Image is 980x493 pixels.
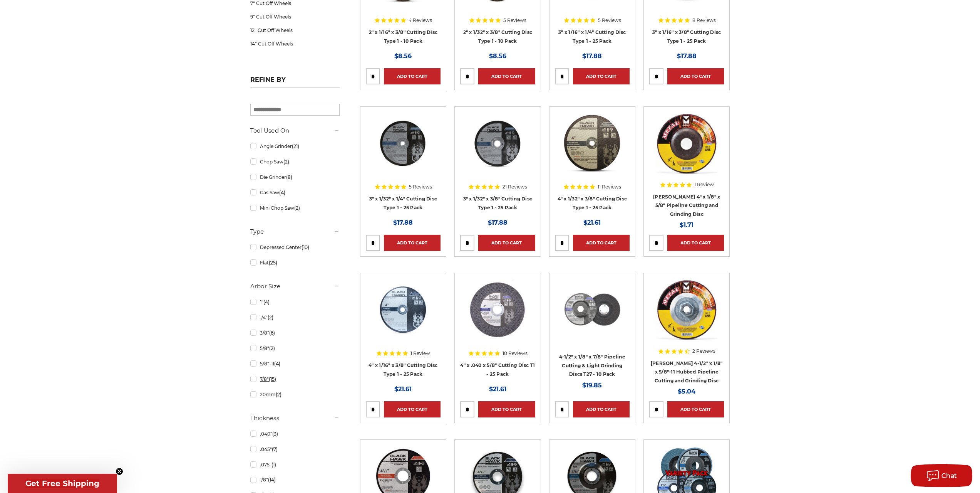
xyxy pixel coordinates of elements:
[488,219,508,226] span: $17.88
[503,351,528,356] span: 10 Reviews
[250,241,340,254] a: Depressed Center
[460,112,535,187] a: 3" x 1/32" x 3/8" Cut Off Wheel
[677,52,697,60] span: $17.88
[649,112,724,187] a: Mercer 4" x 1/8" x 5/8 Cutting and Light Grinding Wheel
[678,388,695,395] span: $5.04
[250,342,340,355] a: 5/8"
[463,196,533,210] a: 3" x 1/32" x 3/8" Cutting Disc Type 1 - 25 Pack
[467,279,528,340] img: 4 inch cut off wheel for angle grinder
[372,279,434,340] img: 4" x 1/16" x 3/8" Cutting Disc
[272,446,278,452] span: (7)
[394,385,412,393] span: $21.61
[911,464,972,487] button: Chat
[294,205,300,211] span: (2)
[463,29,533,44] a: 2" x 1/32" x 3/8" Cutting Disc Type 1 - 10 Pack
[272,431,278,437] span: (3)
[250,414,340,423] h5: Thickness
[269,345,275,351] span: (2)
[292,143,299,149] span: (21)
[467,112,528,174] img: 3" x 1/32" x 3/8" Cut Off Wheel
[250,24,340,37] a: 12" Cut Off Wheels
[250,76,340,88] h5: Refine by
[489,52,506,60] span: $8.56
[250,126,340,135] h5: Tool Used On
[250,458,340,471] a: .075"
[116,468,123,475] button: Close teaser
[250,311,340,324] a: 1/4"
[250,140,340,153] a: Angle Grinder
[478,68,535,84] a: Add to Cart
[283,159,289,165] span: (2)
[652,29,721,44] a: 3" x 1/16" x 3/8" Cutting Disc Type 1 - 25 Pack
[503,185,527,189] span: 21 Reviews
[651,360,723,384] a: [PERSON_NAME] 4-1/2" x 1/8" x 5/8"-11 Hubbed Pipeline Cutting and Grinding Disc
[582,382,602,389] span: $19.85
[274,361,280,367] span: (4)
[460,279,535,353] a: 4 inch cut off wheel for angle grinder
[394,52,412,60] span: $8.56
[369,362,438,377] a: 4" x 1/16" x 3/8" Cutting Disc Type 1 - 25 Pack
[279,190,285,195] span: (4)
[667,235,724,251] a: Add to Cart
[366,112,441,187] a: 3" x 1/32" x 1/4" Cutting Disc
[393,219,413,226] span: $17.88
[250,170,340,184] a: Die Grinder
[269,376,276,382] span: (15)
[25,479,99,488] span: Get Free Shipping
[250,372,340,386] a: 7/8"
[250,357,340,370] a: 5/8"-11
[555,279,630,353] a: View of Black Hawk's 4 1/2 inch T27 pipeline disc, showing both front and back of the grinding wh...
[268,477,276,483] span: (14)
[384,68,441,84] a: Add to Cart
[263,299,270,305] span: (4)
[598,18,621,23] span: 5 Reviews
[582,52,602,60] span: $17.88
[250,388,340,401] a: 20mm
[384,235,441,251] a: Add to Cart
[250,37,340,50] a: 14" Cut Off Wheels
[409,18,432,23] span: 4 Reviews
[302,244,309,250] span: (10)
[583,219,601,226] span: $21.61
[561,112,623,174] img: 4" x 1/32" x 3/8" Cutting Disc
[250,427,340,441] a: .040"
[649,279,724,353] a: Mercer 4-1/2" x 1/8" x 5/8"-11 Hubbed Cutting and Light Grinding Wheel
[250,282,340,291] h5: Arbor Size
[478,235,535,251] a: Add to Cart
[410,351,430,356] span: 1 Review
[276,392,281,397] span: (2)
[250,326,340,340] a: 3/8"
[573,401,630,417] a: Add to Cart
[250,443,340,456] a: .045"
[559,354,625,377] a: 4-1/2" x 1/8" x 7/8" Pipeline Cutting & Light Grinding Discs T27 - 10 Pack
[384,401,441,417] a: Add to Cart
[555,112,630,187] a: 4" x 1/32" x 3/8" Cutting Disc
[667,68,724,84] a: Add to Cart
[250,186,340,199] a: Gas Saw
[941,472,957,480] span: Chat
[656,279,717,340] img: Mercer 4-1/2" x 1/8" x 5/8"-11 Hubbed Cutting and Light Grinding Wheel
[680,221,694,229] span: $1.71
[369,29,438,44] a: 2" x 1/16" x 3/8" Cutting Disc Type 1 - 10 Pack
[503,18,526,23] span: 5 Reviews
[409,185,432,189] span: 5 Reviews
[489,385,506,393] span: $21.61
[250,256,340,269] a: Flat
[268,315,273,320] span: (2)
[667,401,724,417] a: Add to Cart
[460,362,535,377] a: 4" x .040 x 5/8" Cutting Disc T1 - 25 Pack
[250,10,340,24] a: 9" Cut Off Wheels
[372,112,434,174] img: 3" x 1/32" x 1/4" Cutting Disc
[269,260,277,266] span: (25)
[561,279,623,340] img: View of Black Hawk's 4 1/2 inch T27 pipeline disc, showing both front and back of the grinding wh...
[250,155,340,168] a: Chop Saw
[250,227,340,236] h5: Type
[558,29,626,44] a: 3" x 1/16" x 1/4" Cutting Disc Type 1 - 25 Pack
[250,473,340,486] a: 1/8"
[692,18,716,23] span: 8 Reviews
[250,201,340,215] a: Mini Chop Saw
[653,194,720,217] a: [PERSON_NAME] 4" x 1/8" x 5/8" Pipeline Cutting and Grinding Disc
[8,474,117,493] div: Get Free ShippingClose teaser
[478,401,535,417] a: Add to Cart
[269,330,275,336] span: (6)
